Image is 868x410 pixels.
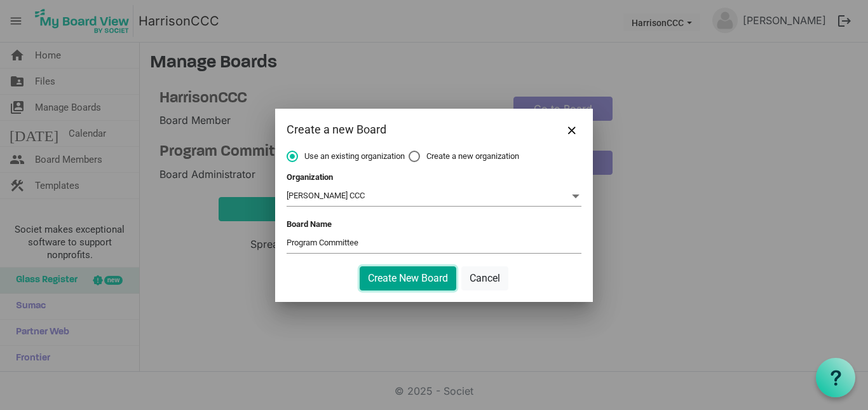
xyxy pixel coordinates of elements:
[409,151,519,162] span: Create a new organization
[287,120,522,139] div: Create a new Board
[461,266,508,290] button: Cancel
[287,151,405,162] span: Use an existing organization
[562,120,581,139] button: Close
[287,219,332,229] label: Board Name
[287,172,333,182] label: Organization
[360,266,456,290] button: Create New Board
